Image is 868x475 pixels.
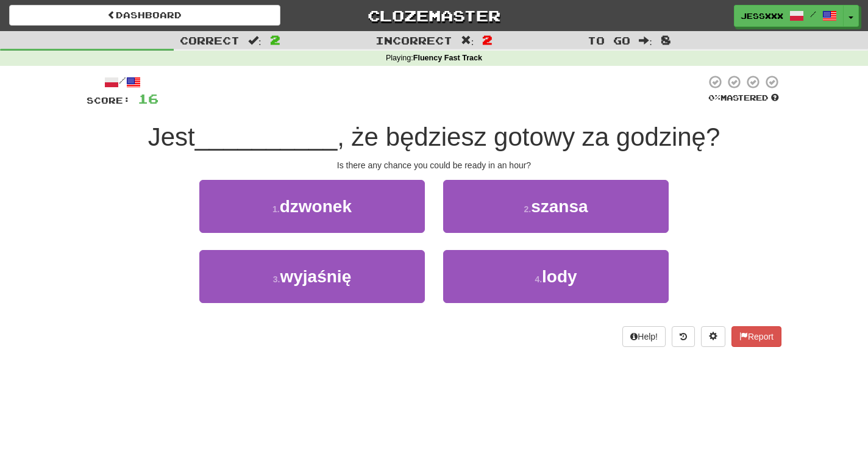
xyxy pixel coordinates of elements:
[272,204,280,214] small: 1 .
[375,34,452,46] span: Incorrect
[280,197,352,216] span: dzwonek
[148,123,195,151] span: Jest
[542,267,577,286] span: lody
[672,326,695,347] button: Round history (alt+y)
[524,204,531,214] small: 2 .
[87,74,158,90] div: /
[639,35,652,46] span: :
[588,34,630,46] span: To go
[248,35,261,46] span: :
[531,197,588,216] span: szansa
[535,274,542,284] small: 4 .
[270,32,280,47] span: 2
[461,35,474,46] span: :
[87,95,130,105] span: Score:
[413,54,482,62] strong: Fluency Fast Track
[199,250,425,303] button: 3.wyjaśnię
[706,93,781,104] div: Mastered
[708,93,720,102] span: 0 %
[138,91,158,106] span: 16
[443,250,669,303] button: 4.lody
[443,180,669,233] button: 2.szansa
[87,159,781,171] div: Is there any chance you could be ready in an hour?
[199,180,425,233] button: 1.dzwonek
[195,123,338,151] span: __________
[731,326,781,347] button: Report
[280,267,351,286] span: wyjaśnię
[180,34,240,46] span: Correct
[622,326,666,347] button: Help!
[741,10,783,21] span: jessxxx
[661,32,671,47] span: 8
[9,5,280,26] a: Dashboard
[810,10,816,18] span: /
[299,5,570,26] a: Clozemaster
[273,274,280,284] small: 3 .
[734,5,844,27] a: jessxxx /
[337,123,720,151] span: , że będziesz gotowy za godzinę?
[482,32,493,47] span: 2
